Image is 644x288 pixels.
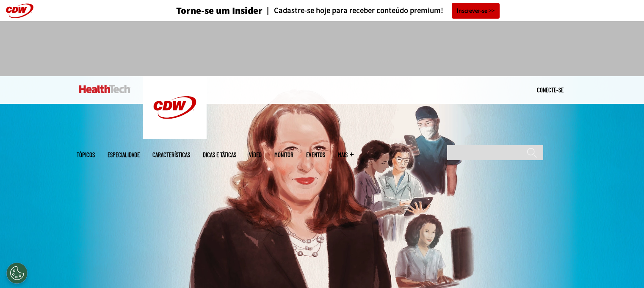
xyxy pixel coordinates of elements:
[152,152,190,158] a: Características
[144,6,263,16] a: Torne-se um Insider
[143,132,207,141] a: CDW
[249,152,262,158] a: Vídeo
[274,151,293,158] font: Monitor
[263,7,443,15] a: Cadastre-se hoje para receber conteúdo premium!
[274,152,293,158] a: Monitor
[108,151,140,158] font: Especialidade
[537,86,564,94] a: Conecte-se
[274,5,443,16] font: Cadastre-se hoje para receber conteúdo premium!
[452,3,500,19] a: Inscrever-se
[143,76,207,139] img: Lar
[537,86,564,94] div: Menu do usuário
[249,151,262,158] font: Vídeo
[306,152,325,158] a: Eventos
[203,152,236,158] a: Dicas e Táticas
[457,7,487,15] font: Inscrever-se
[338,151,348,158] font: Mais
[6,263,28,284] div: Configurações de cookies
[152,151,190,158] font: Características
[77,151,95,158] font: Tópicos
[176,4,263,17] font: Torne-se um Insider
[6,263,28,284] button: Abrir Preferências
[203,151,236,158] font: Dicas e Táticas
[168,30,476,68] iframe: anúncio
[306,151,325,158] font: Eventos
[79,85,130,93] img: Lar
